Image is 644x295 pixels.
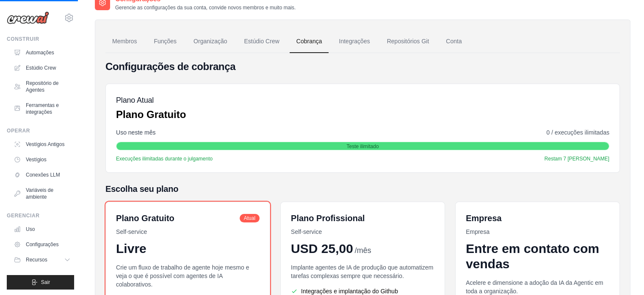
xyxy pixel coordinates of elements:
[10,183,74,204] a: Variáveis ​​de ambiente
[10,98,74,119] a: Ferramentas e integrações
[10,46,74,59] a: Automações
[26,257,47,263] font: Recursos
[296,38,322,45] font: Cobrança
[26,65,56,71] font: Estúdio Crew
[10,153,74,166] a: Vestígios
[7,11,49,24] img: Logotipo
[10,138,74,151] a: Vestígios Antigos
[112,38,137,45] font: Membros
[116,129,155,136] font: Uso neste mês
[187,30,234,53] a: Organização
[116,156,213,162] font: Execuções ilimitadas durante o julgamento
[26,80,58,93] font: Repositório de Agentes
[244,38,279,45] font: Estúdio Crew
[291,264,433,279] font: Implante agentes de IA de produção que automatizem tarefas complexas sempre que necessário.
[355,246,371,255] font: /mês
[244,215,255,221] font: Atual
[116,264,249,288] font: Crie um fluxo de trabalho de agente hoje mesmo e veja o que é possível com agentes de IA colabora...
[115,5,296,11] font: Gerencie as configurações da sua conta, convide novos membros e muito mais.
[105,184,178,194] font: Escolha seu plano
[26,157,47,163] font: Vestígios
[116,96,154,104] font: Plano Atual
[546,129,609,136] font: 0 / execuções ilimitadas
[10,238,74,251] a: Configurações
[116,242,146,256] font: Livre
[116,228,147,235] font: Self-service
[466,228,489,235] font: Empresa
[26,172,60,178] font: Conexões LLM
[291,214,365,223] font: Plano Profissional
[7,275,74,289] button: Sair
[466,242,599,271] font: Entre em contato com vendas
[466,279,603,295] font: Acelere e dimensione a adoção da IA ​​da Agentic em toda a organização.
[380,30,436,53] a: Repositórios Git
[290,30,329,53] a: Cobrança
[193,38,227,45] font: Organização
[301,288,398,295] font: Integrações e implantação do Github
[41,279,50,285] font: Sair
[105,61,235,72] font: Configurações de cobrança
[439,30,468,53] a: Conta
[26,141,64,147] font: Vestígios Antigos
[26,50,54,56] font: Automações
[237,30,286,53] a: Estúdio Crew
[7,128,30,134] font: Operar
[10,253,74,267] button: Recursos
[10,76,74,97] a: Repositório de Agentes
[105,30,144,53] a: Membros
[291,242,353,256] font: USD 25,00
[10,61,74,75] a: Estúdio Crew
[332,30,376,53] a: Integrações
[446,38,462,45] font: Conta
[26,187,53,200] font: Variáveis ​​de ambiente
[7,36,39,42] font: Construir
[387,38,429,45] font: Repositórios Git
[154,38,177,45] font: Funções
[26,226,35,232] font: Uso
[346,143,379,149] font: Teste ilimitado
[26,102,59,115] font: Ferramentas e integrações
[339,38,370,45] font: Integrações
[466,214,502,223] font: Empresa
[10,222,74,236] a: Uso
[26,242,58,247] font: Configurações
[116,109,186,120] font: Plano Gratuito
[544,156,609,162] font: Restam 7 [PERSON_NAME]
[10,168,74,182] a: Conexões LLM
[7,213,39,219] font: Gerenciar
[291,228,322,235] font: Self-service
[116,214,174,223] font: Plano Gratuito
[147,30,183,53] a: Funções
